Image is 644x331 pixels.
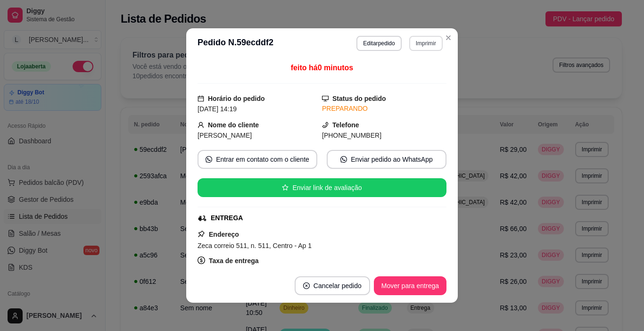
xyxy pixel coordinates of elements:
[340,156,347,163] span: whats-app
[322,132,381,139] span: [PHONE_NUMBER]
[198,105,237,113] span: [DATE] 14:19
[198,242,312,249] span: Zeca correio 511, n. 511, Centro - Ap 1
[322,122,329,128] span: phone
[198,132,252,139] span: [PERSON_NAME]
[209,257,259,265] strong: Taxa de entrega
[198,230,205,238] span: pushpin
[211,213,243,223] div: ENTREGA
[295,276,370,295] button: close-circleCancelar pedido
[198,95,204,102] span: calendar
[409,36,443,51] button: Imprimir
[374,276,446,295] button: Mover para entrega
[322,95,329,102] span: desktop
[327,150,446,169] button: whats-appEnviar pedido ao WhatsApp
[332,95,386,102] strong: Status do pedido
[291,64,353,72] span: feito há 0 minutos
[441,30,456,45] button: Close
[322,104,446,114] div: PREPARANDO
[208,95,265,102] strong: Horário do pedido
[209,231,239,238] strong: Endereço
[206,156,212,163] span: whats-app
[332,121,359,129] strong: Telefone
[198,257,205,264] span: dollar
[356,36,401,51] button: Editarpedido
[303,282,310,289] span: close-circle
[198,178,446,197] button: starEnviar link de avaliação
[198,150,317,169] button: whats-appEntrar em contato com o cliente
[282,184,289,191] span: star
[198,36,273,51] h3: Pedido N. 59ecddf2
[198,122,204,128] span: user
[208,121,259,129] strong: Nome do cliente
